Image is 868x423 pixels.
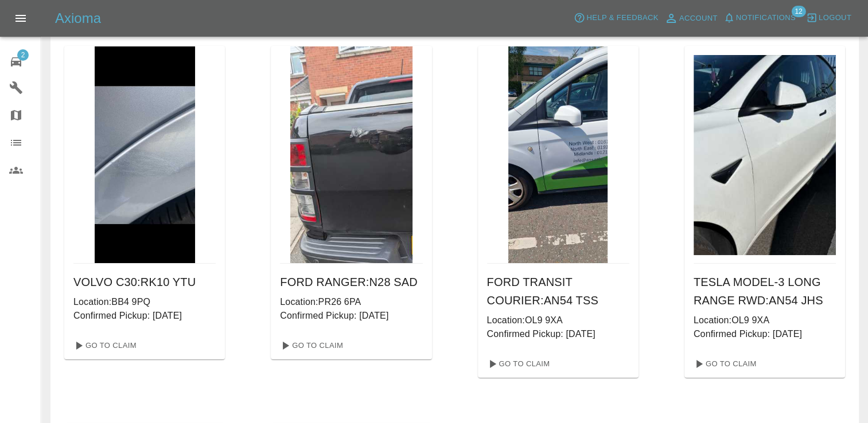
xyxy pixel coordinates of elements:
p: Location: PR26 6PA [280,295,422,309]
a: Go To Claim [689,355,760,373]
h5: Axioma [55,9,101,28]
span: Account [679,12,718,25]
button: Logout [803,9,854,27]
p: Location: OL9 9XA [487,314,629,327]
button: Open drawer [7,5,34,32]
a: Go To Claim [275,336,346,355]
span: 2 [17,49,29,61]
p: Confirmed Pickup: [DATE] [694,327,836,341]
button: Notifications [721,9,799,27]
span: 12 [791,6,805,17]
h6: VOLVO C30 : RK10 YTU [73,273,216,291]
button: Help & Feedback [571,9,661,27]
a: Account [661,9,721,28]
span: Logout [819,11,851,25]
p: Location: OL9 9XA [694,314,836,327]
h6: TESLA MODEL-3 LONG RANGE RWD : AN54 JHS [694,273,836,310]
span: Help & Feedback [586,11,658,25]
a: Go To Claim [482,355,553,373]
a: Go To Claim [69,336,139,355]
p: Confirmed Pickup: [DATE] [487,327,629,341]
span: Notifications [736,11,796,25]
p: Confirmed Pickup: [DATE] [73,309,216,323]
h6: FORD RANGER : N28 SAD [280,273,422,291]
p: Location: BB4 9PQ [73,295,216,309]
p: Confirmed Pickup: [DATE] [280,309,422,323]
h6: FORD TRANSIT COURIER : AN54 TSS [487,273,629,310]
